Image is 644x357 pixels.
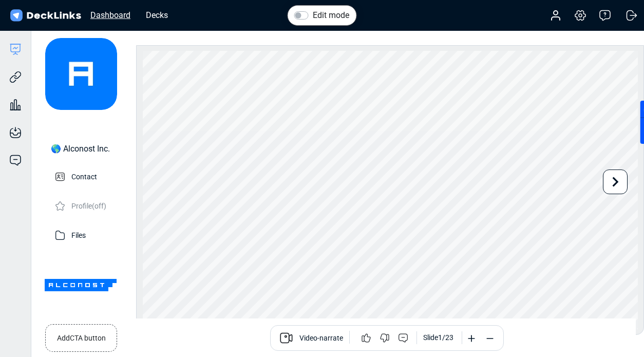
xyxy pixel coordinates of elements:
[8,8,83,23] img: DeckLinks
[45,249,117,321] img: Company Banner
[45,38,117,110] img: avatar
[85,9,136,22] div: Dashboard
[313,9,349,22] label: Edit mode
[299,333,343,345] span: Video-narrate
[71,228,86,241] p: Files
[57,329,106,344] small: Add CTA button
[51,143,110,155] div: 🌎 Alconost Inc.
[423,332,453,343] div: Slide 1 / 23
[141,9,173,22] div: Decks
[71,170,97,182] p: Contact
[71,199,106,212] p: Profile (off)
